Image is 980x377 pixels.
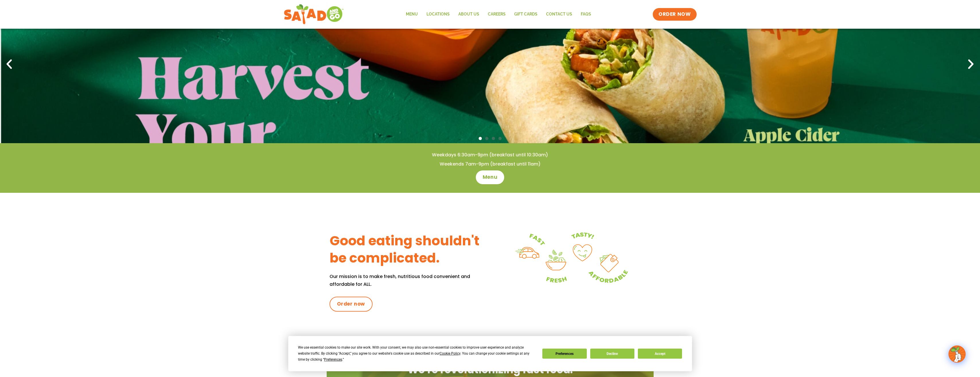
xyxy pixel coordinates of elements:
a: About Us [454,8,484,21]
a: Careers [484,8,510,21]
h4: Weekends 7am-9pm (breakfast until 11am) [11,161,969,167]
a: GIFT CARDS [510,8,542,21]
div: Previous slide [3,58,15,71]
img: new-SAG-logo-768×292 [284,3,344,26]
a: Order now [330,297,373,312]
a: ORDER NOW [653,8,696,21]
p: Our mission is to make fresh, nutritious food convenient and affordable for ALL. [330,273,490,288]
span: Order now [337,301,365,308]
a: FAQs [576,8,595,21]
button: Decline [590,349,634,359]
span: Go to slide 1 [479,137,482,140]
a: Locations [422,8,454,21]
span: Preferences [324,357,342,362]
button: Preferences [542,349,587,359]
span: Go to slide 3 [492,137,495,140]
a: Contact Us [542,8,576,21]
span: Cookie Policy [440,351,460,355]
div: Next slide [965,58,977,71]
span: Menu [483,174,497,181]
a: Menu [476,170,504,184]
div: We use essential cookies to make our site work. With your consent, we may also use non-essential ... [298,345,535,363]
img: wpChatIcon [949,346,965,362]
h3: Good eating shouldn't be complicated. [330,232,490,267]
button: Accept [638,349,682,359]
span: Go to slide 4 [498,137,502,140]
span: ORDER NOW [658,11,691,18]
nav: Menu [402,8,595,21]
span: Go to slide 2 [485,137,488,140]
div: Cookie Consent Prompt [288,336,692,371]
h4: Weekdays 6:30am-9pm (breakfast until 10:30am) [11,152,969,158]
a: Menu [402,8,422,21]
